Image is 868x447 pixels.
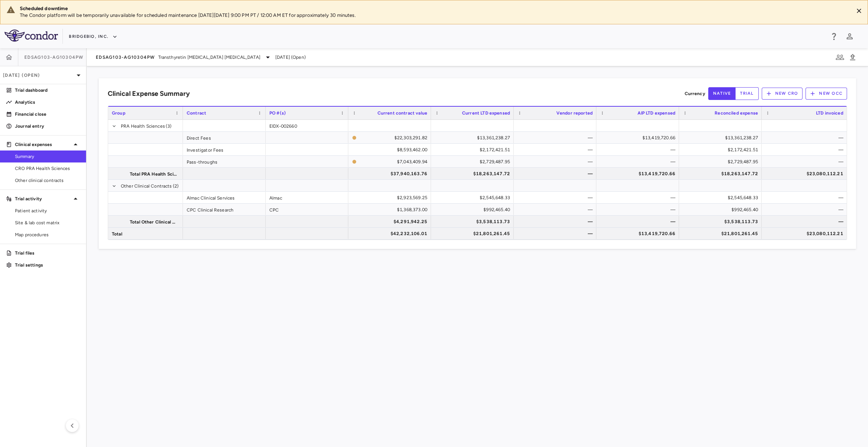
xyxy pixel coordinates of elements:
h6: Clinical Expense Summary [108,89,190,99]
p: Currency [685,90,705,97]
span: Vendor reported [556,110,593,116]
p: Trial settings [15,262,80,268]
div: — [520,216,593,228]
div: Almac Clinical Services [183,192,266,203]
div: — [603,204,675,216]
p: Journal entry [15,123,80,130]
div: Pass-throughs [183,156,266,167]
div: — [520,144,593,156]
div: — [768,144,843,156]
div: $3,538,113.73 [686,216,758,228]
span: Summary [15,153,80,160]
div: — [768,156,843,168]
div: — [520,132,593,144]
p: Clinical expenses [15,141,71,148]
span: Other clinical contracts [15,177,80,184]
p: The Condor platform will be temporarily unavailable for scheduled maintenance [DATE][DATE] 9:00 P... [20,12,847,19]
div: $42,232,106.01 [355,228,427,240]
div: Direct Fees [183,132,266,143]
div: $37,940,163.76 [355,168,427,180]
div: $23,080,112.21 [768,168,843,180]
div: — [520,156,593,168]
span: EDSAG103-AG10304PW [24,54,84,60]
span: AIP LTD expensed [638,110,675,116]
div: — [603,144,675,156]
div: $13,419,720.66 [603,228,675,240]
div: — [768,192,843,204]
button: BridgeBio, Inc. [69,31,117,43]
span: Current LTD expensed [462,110,510,116]
div: $13,361,238.27 [686,132,758,144]
div: $2,172,421.51 [438,144,510,156]
div: Scheduled downtime [20,5,847,12]
div: $21,801,261.45 [438,228,510,240]
div: — [768,204,843,216]
div: — [520,204,593,216]
div: — [520,168,593,180]
div: $992,465.40 [438,204,510,216]
span: Other Clinical Contracts [121,180,172,192]
div: $4,291,942.25 [355,216,427,228]
p: [DATE] (Open) [3,72,74,79]
p: Financial close [15,111,80,118]
div: CPC [266,204,348,215]
div: — [603,192,675,204]
span: Site & lab cost matrix [15,219,80,226]
div: — [520,228,593,240]
span: Patient activity [15,207,80,214]
div: EIDX-002660 [266,120,348,131]
div: — [603,216,675,228]
button: New CRO [762,88,803,100]
div: CPC Clinical Research [183,204,266,215]
div: $18,263,147.72 [438,168,510,180]
p: Analytics [15,99,80,106]
div: — [603,156,675,168]
span: Total Other Clinical Contracts [130,216,178,228]
p: Trial activity [15,195,71,202]
div: $13,419,720.66 [603,132,675,144]
button: native [708,87,736,100]
div: $2,923,569.25 [355,192,427,204]
div: $8,593,462.00 [355,144,427,156]
span: The contract record and uploaded budget values do not match. Please review the contract record an... [352,132,427,143]
div: $2,172,421.51 [686,144,758,156]
span: LTD invoiced [816,110,843,116]
span: Total PRA Health Sciences [130,168,178,180]
span: (2) [173,180,178,192]
span: The contract record and uploaded budget values do not match. Please review the contract record an... [352,156,427,167]
button: New OCC [806,88,847,100]
span: Group [112,110,125,116]
span: EDSAG103-AG10304PW [96,54,155,60]
div: $1,368,373.00 [355,204,427,216]
span: Total [112,228,122,240]
span: Map procedures [15,231,80,238]
div: $2,545,648.33 [438,192,510,204]
div: $22,303,291.82 [360,132,427,144]
div: $2,729,487.95 [686,156,758,168]
button: trial [735,87,758,100]
p: Trial dashboard [15,87,80,94]
span: Reconciled expense [715,110,758,116]
div: — [768,132,843,144]
div: $21,801,261.45 [686,228,758,240]
div: $23,080,112.21 [768,228,843,240]
span: CRO PRA Health Sciences [15,165,80,172]
div: $3,538,113.73 [438,216,510,228]
div: $992,465.40 [686,204,758,216]
span: (3) [166,120,171,132]
span: PRA Health Sciences [121,120,165,132]
div: $13,361,238.27 [438,132,510,144]
div: $13,419,720.66 [603,168,675,180]
div: Investigator Fees [183,144,266,155]
button: Close [853,5,865,16]
div: $2,545,648.33 [686,192,758,204]
div: $2,729,487.95 [438,156,510,168]
img: logo-full-SnFGN8VE.png [4,30,58,42]
span: Transthyretin [MEDICAL_DATA] [MEDICAL_DATA] [158,54,260,61]
p: Trial files [15,250,80,256]
div: Almac [266,192,348,203]
span: [DATE] (Open) [275,54,306,61]
div: — [768,216,843,228]
div: — [520,192,593,204]
span: Contract [187,110,206,116]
